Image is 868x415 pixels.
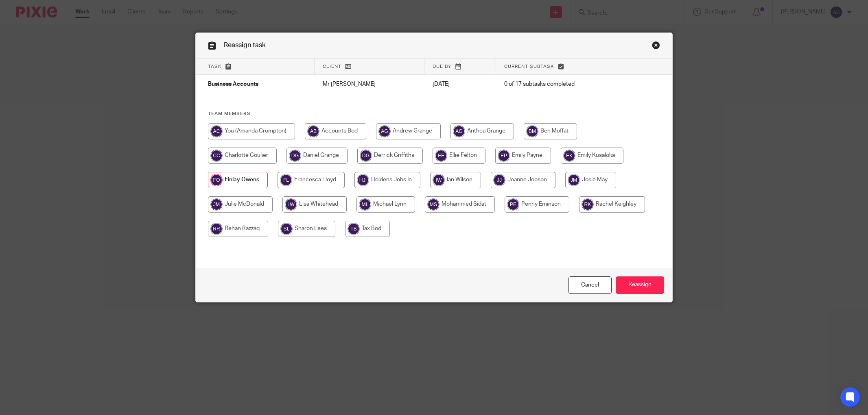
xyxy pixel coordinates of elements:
span: Task [208,64,222,69]
span: Client [323,64,341,69]
p: Mr [PERSON_NAME] [323,80,416,88]
span: Reassign task [224,42,266,48]
a: Close this dialog window [568,276,612,294]
input: Reassign [616,276,664,294]
span: Due by [433,64,451,69]
p: [DATE] [433,80,488,88]
h4: Team members [208,111,660,117]
a: Close this dialog window [652,41,660,52]
span: Current subtask [504,64,554,69]
span: Business Accounts [208,82,258,87]
td: 0 of 17 subtasks completed [496,75,634,94]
